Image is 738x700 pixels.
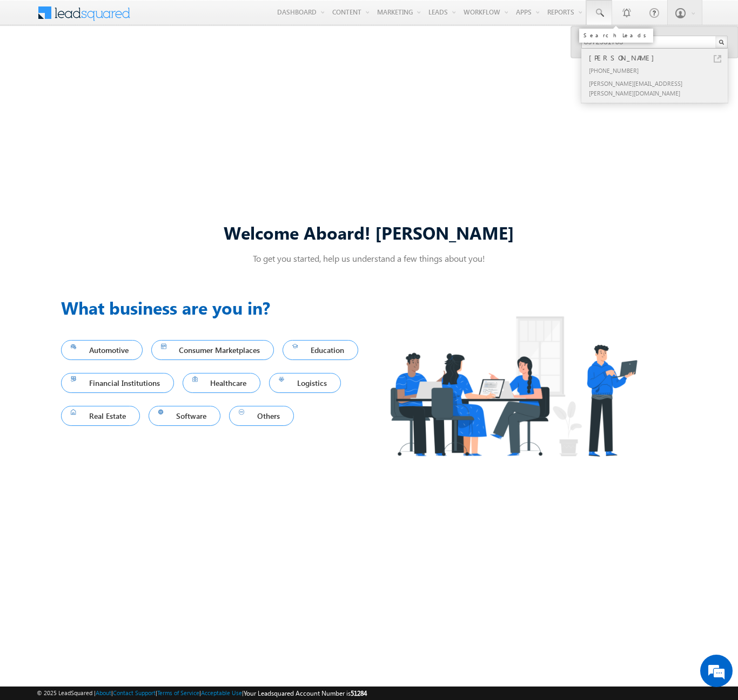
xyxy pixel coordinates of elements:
span: Healthcare [192,376,251,390]
div: Welcome Aboard! [PERSON_NAME] [61,221,677,244]
span: Software [158,409,211,423]
span: 51284 [351,689,367,697]
h3: What business are you in? [61,295,369,321]
span: Others [239,409,284,423]
div: [PERSON_NAME] [587,52,732,64]
span: Real Estate [71,409,130,423]
a: About [96,689,111,696]
a: Contact Support [113,689,156,696]
div: Search Leads [583,32,649,38]
p: To get you started, help us understand a few things about you! [61,253,677,264]
span: © 2025 LeadSquared | | | | | [37,688,367,698]
img: Industry.png [369,295,658,478]
span: Financial Institutions [71,376,164,390]
span: Education [292,343,348,357]
a: Acceptable Use [201,689,242,696]
a: Terms of Service [157,689,199,696]
span: Automotive [71,343,133,357]
span: Consumer Marketplaces [161,343,265,357]
div: [PHONE_NUMBER] [587,64,732,77]
div: [PERSON_NAME][EMAIL_ADDRESS][PERSON_NAME][DOMAIN_NAME] [587,77,732,99]
span: Logistics [279,376,331,390]
span: Your Leadsquared Account Number is [244,689,367,697]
